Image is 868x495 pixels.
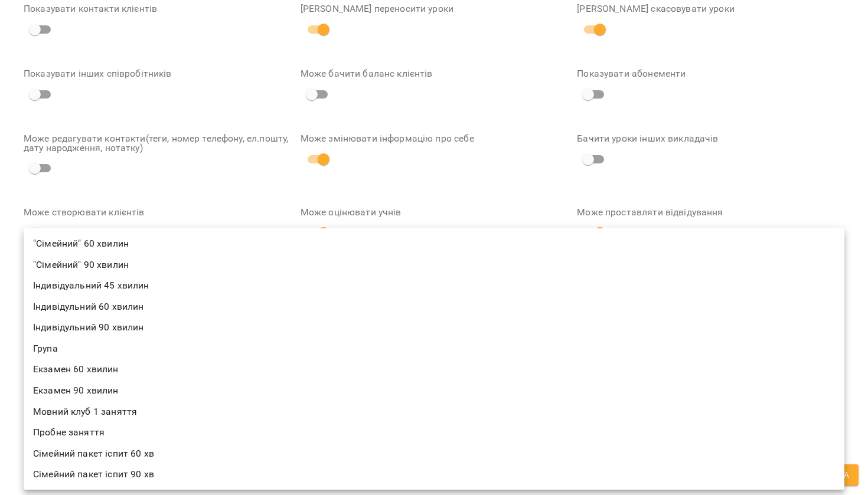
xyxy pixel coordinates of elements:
li: Сімейний пакет іспит 60 хв [24,443,844,464]
li: Екзамен 90 хвилин [24,380,844,401]
li: Індивідуальний 45 хвилин [24,275,844,296]
li: Індивідульний 90 хвилин [24,317,844,338]
li: Індивідульний 60 хвилин [24,296,844,317]
li: "Сімейний" 90 хвилин [24,254,844,276]
li: Мовний клуб 1 заняття [24,401,844,422]
li: Група [24,338,844,359]
li: Пробне заняття [24,422,844,443]
li: Екзамен 60 хвилин [24,359,844,380]
li: Сімейний пакет іспит 90 хв [24,464,844,485]
li: "Сімейний" 60 хвилин [24,233,844,254]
